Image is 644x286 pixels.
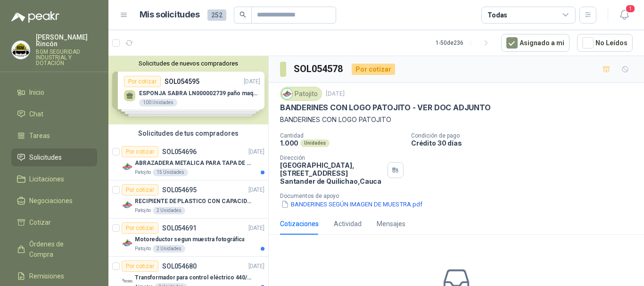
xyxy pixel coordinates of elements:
span: Tareas [29,131,50,141]
a: Solicitudes [11,148,97,166]
p: Crédito 30 días [411,139,640,147]
span: Remisiones [29,271,64,281]
div: Solicitudes de tus compradores [108,124,268,142]
a: Cotizar [11,213,97,231]
div: 15 Unidades [153,169,188,176]
p: SOL054696 [162,148,197,155]
p: BANDERINES CON LOGO PATOJITO - VER DOC ADJUNTO [280,103,491,113]
p: Condición de pago [411,132,640,139]
span: Licitaciones [29,174,64,184]
div: Por cotizar [352,64,395,75]
p: [DATE] [248,147,264,156]
div: Por cotizar [122,261,158,272]
p: SOL054680 [162,263,197,270]
span: Negociaciones [29,196,73,206]
img: Company Logo [12,41,30,59]
p: SOL054691 [162,225,197,231]
a: Remisiones [11,267,97,285]
p: Transformador para control eléctrico 440/220/110 - 45O VA. [135,273,252,282]
button: Solicitudes de nuevos compradores [112,60,264,67]
p: Dirección [280,155,384,161]
button: 1 [616,7,633,24]
div: 2 Unidades [153,245,185,253]
p: [PERSON_NAME] Rincón [36,34,97,47]
span: 1 [625,4,636,13]
p: Motoreductor segun muestra fotográfica [135,235,244,244]
img: Company Logo [122,199,133,211]
p: RECIPIENTE DE PLASTICO CON CAPACIDAD DE 1.8 LT PARA LA EXTRACCIÓN MANUAL DE LIQUIDOS [135,197,252,206]
p: 1.000 [280,139,298,147]
p: Patojito [135,245,151,253]
img: Logo peakr [11,11,59,23]
p: SOL054695 [162,187,197,193]
a: Por cotizarSOL054696[DATE] Company LogoABRAZADERA METALICA PARA TAPA DE TAMBOR DE PLASTICO DE 50 ... [108,142,268,180]
p: [DATE] [248,224,264,233]
a: Órdenes de Compra [11,235,97,263]
p: Cantidad [280,132,404,139]
a: Licitaciones [11,170,97,188]
div: Todas [487,10,507,20]
p: BANDERINES CON LOGO PATOJITO [280,114,633,125]
div: Por cotizar [122,222,158,234]
h1: Mis solicitudes [140,8,200,22]
p: [DATE] [248,186,264,195]
img: Company Logo [282,89,292,99]
div: Por cotizar [122,146,158,157]
div: Cotizaciones [280,219,319,229]
a: Inicio [11,83,97,101]
a: Tareas [11,127,97,145]
span: Inicio [29,87,44,98]
a: Por cotizarSOL054695[DATE] Company LogoRECIPIENTE DE PLASTICO CON CAPACIDAD DE 1.8 LT PARA LA EXT... [108,180,268,219]
p: Patojito [135,207,151,214]
a: Negociaciones [11,192,97,210]
div: Solicitudes de nuevos compradoresPor cotizarSOL054595[DATE] ESPONJA SABRA LN000002739 paño maquin... [108,56,268,124]
span: Órdenes de Compra [29,239,88,260]
p: [DATE] [326,90,345,98]
span: 252 [207,9,226,21]
a: Por cotizarSOL054691[DATE] Company LogoMotoreductor segun muestra fotográficaPatojito2 Unidades [108,219,268,257]
p: BGM SEGURIDAD INDUSTRIAL Y DOTACIÓN [36,49,97,66]
img: Company Logo [122,161,133,172]
a: Chat [11,105,97,123]
img: Company Logo [122,237,133,249]
div: Unidades [300,139,330,147]
p: [GEOGRAPHIC_DATA], [STREET_ADDRESS] Santander de Quilichao , Cauca [280,161,384,185]
button: BANDERINES SEGÚN IMAGEN DE MUESTRA.pdf [280,199,423,209]
p: ABRAZADERA METALICA PARA TAPA DE TAMBOR DE PLASTICO DE 50 LT [135,159,252,168]
div: Patojito [280,87,322,101]
span: search [239,11,246,18]
div: 1 - 50 de 236 [436,35,494,50]
button: Asignado a mi [501,34,570,52]
div: Mensajes [377,219,405,229]
span: Chat [29,109,43,119]
div: Actividad [334,219,362,229]
span: Cotizar [29,217,51,228]
div: 2 Unidades [153,207,185,214]
p: Patojito [135,169,151,176]
p: Documentos de apoyo [280,193,640,199]
p: [DATE] [248,262,264,271]
button: No Leídos [577,34,633,52]
span: Solicitudes [29,152,62,163]
div: Por cotizar [122,184,158,196]
h3: SOL054578 [294,62,344,76]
